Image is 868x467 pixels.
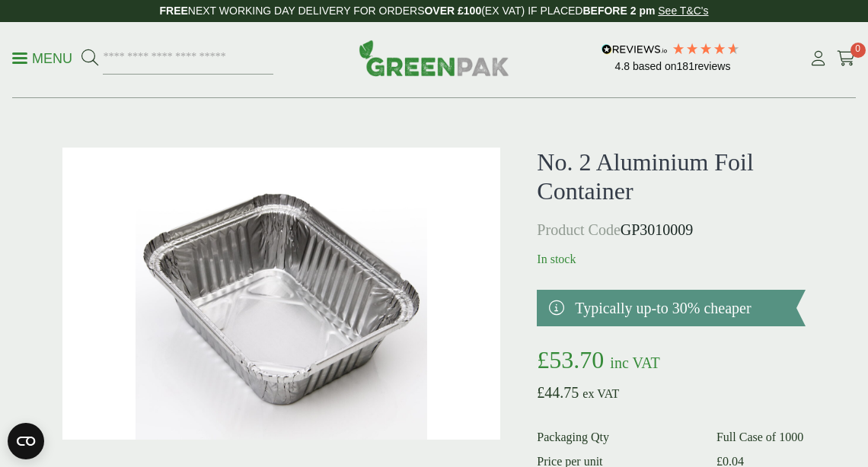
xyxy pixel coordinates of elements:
[610,354,659,371] span: inc VAT
[537,428,698,446] dt: Packaging Qty
[537,384,579,401] bdi: 44.75
[537,221,620,238] span: Product Code
[537,384,544,401] span: £
[12,49,72,68] p: Menu
[582,5,655,17] strong: BEFORE 2 pm
[694,60,730,72] span: reviews
[716,428,806,446] dd: Full Case of 1000
[837,51,856,66] i: Cart
[537,218,806,241] p: GP3010009
[672,42,740,56] div: 4.78 Stars
[602,44,668,55] img: REVIEWS.io
[537,148,806,206] h1: No. 2 Aluminium Foil Container
[159,5,187,17] strong: FREE
[658,5,708,17] a: See T&C's
[537,250,806,268] p: In stock
[582,387,619,400] span: ex VAT
[537,346,549,373] span: £
[615,60,633,72] span: 4.8
[12,49,72,65] a: Menu
[62,148,500,440] img: NO 2
[359,40,509,76] img: GreenPak Supplies
[850,43,866,58] span: 0
[837,47,856,70] a: 0
[8,423,44,459] button: Open CMP widget
[424,5,481,17] strong: OVER £100
[633,60,677,72] span: Based on
[809,51,828,66] i: My Account
[537,346,604,373] bdi: 53.70
[677,60,694,72] span: 181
